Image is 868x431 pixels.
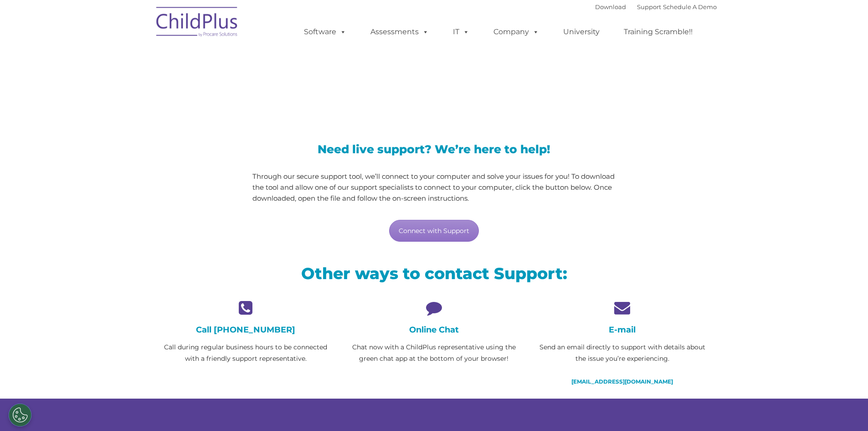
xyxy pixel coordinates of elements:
a: Support [637,3,661,10]
button: Cookies Settings [9,404,31,426]
a: Connect with Support [389,220,479,242]
a: Training Scramble!! [615,23,702,41]
p: Chat now with a ChildPlus representative using the green chat app at the bottom of your browser! [347,342,521,364]
span: LiveSupport with SplashTop [159,66,499,93]
a: Company [484,23,548,41]
a: Download [595,3,626,10]
a: University [554,23,609,41]
h4: E-mail [535,325,709,335]
img: ChildPlus by Procare Solutions [152,0,243,46]
h4: Call [PHONE_NUMBER] [159,325,333,335]
h3: Need live support? We’re here to help! [252,144,616,155]
p: Send an email directly to support with details about the issue you’re experiencing. [535,342,709,364]
h4: Online Chat [347,325,521,335]
h2: Other ways to contact Support: [159,263,710,284]
a: Software [295,23,355,41]
p: Call during regular business hours to be connected with a friendly support representative. [159,342,333,364]
a: Schedule A Demo [663,3,717,10]
a: Assessments [361,23,438,41]
font: | [595,3,717,10]
a: [EMAIL_ADDRESS][DOMAIN_NAME] [571,378,673,385]
p: Through our secure support tool, we’ll connect to your computer and solve your issues for you! To... [252,171,616,204]
a: IT [444,23,478,41]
